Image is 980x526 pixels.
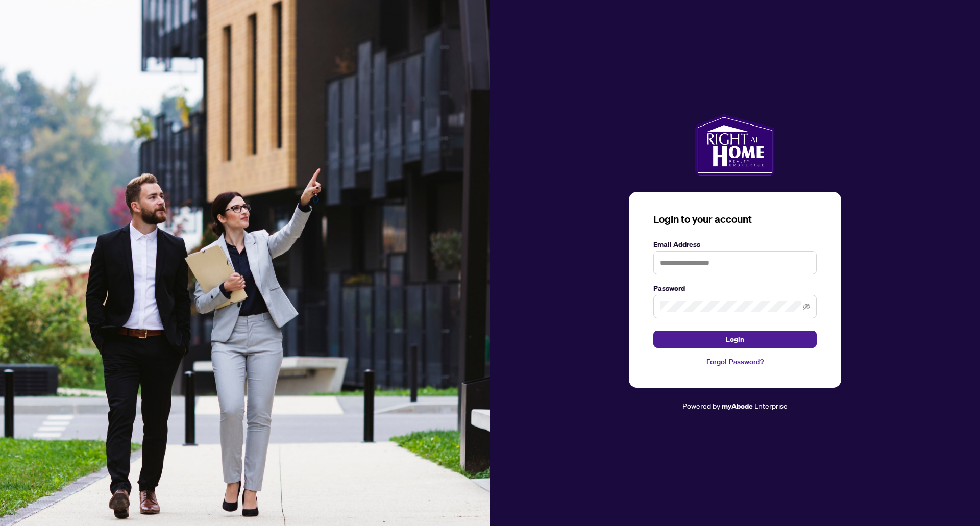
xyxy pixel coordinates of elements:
span: Login [726,331,744,347]
button: Login [653,331,817,348]
span: eye-invisible [803,303,810,310]
span: Powered by [682,401,720,410]
h3: Login to your account [653,212,817,227]
label: Password [653,283,817,294]
a: myAbode [722,400,753,412]
label: Email Address [653,239,817,250]
a: Forgot Password? [653,356,817,367]
span: Enterprise [754,401,788,410]
img: ma-logo [695,114,774,176]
